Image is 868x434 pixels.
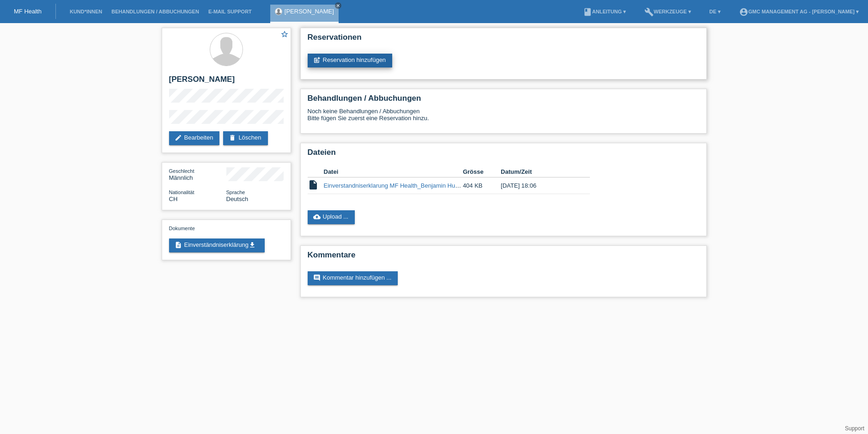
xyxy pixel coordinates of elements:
[845,425,864,432] a: Support
[308,148,699,162] h2: Dateien
[107,9,204,14] a: Behandlungen / Abbuchungen
[169,131,220,145] a: editBearbeiten
[308,210,355,224] a: cloud_uploadUpload ...
[229,134,236,141] i: delete
[169,168,194,174] span: Geschlecht
[583,7,592,17] i: book
[335,2,341,9] a: close
[463,177,501,194] td: 404 KB
[65,9,107,14] a: Kund*innen
[313,56,321,64] i: post_add
[14,8,42,15] a: MF Health
[578,9,631,14] a: bookAnleitung ▾
[640,9,696,14] a: buildWerkzeuge ▾
[169,196,178,202] span: Schweiz
[644,7,654,17] i: build
[169,238,265,252] a: descriptionEinverständniserklärungget_app
[324,166,463,177] th: Datei
[308,108,699,128] div: Noch keine Behandlungen / Abbuchungen Bitte fügen Sie zuerst eine Reservation hinzu.
[169,167,226,181] div: Männlich
[308,271,398,285] a: commentKommentar hinzufügen ...
[705,9,725,14] a: DE ▾
[734,9,863,14] a: account_circleGMC Management AG - [PERSON_NAME] ▾
[739,7,748,17] i: account_circle
[313,213,321,220] i: cloud_upload
[169,75,284,89] h2: [PERSON_NAME]
[226,196,249,202] span: Deutsch
[280,30,289,40] a: star_border
[204,9,256,14] a: E-Mail Support
[169,189,194,195] span: Nationalität
[280,30,289,38] i: star_border
[308,179,319,190] i: insert_drive_file
[175,134,182,141] i: edit
[169,226,195,231] span: Dokumente
[308,54,393,67] a: post_addReservation hinzufügen
[175,241,182,249] i: description
[313,274,321,281] i: comment
[308,33,699,47] h2: Reservationen
[308,251,699,264] h2: Kommentare
[249,241,256,249] i: get_app
[463,166,501,177] th: Grösse
[501,177,577,194] td: [DATE] 18:06
[308,94,699,108] h2: Behandlungen / Abbuchungen
[324,182,474,189] a: Einverstandniserklarung MF Health_Benjamin Hug-2.pdf
[501,166,577,177] th: Datum/Zeit
[336,3,340,8] i: close
[226,189,245,195] span: Sprache
[285,8,334,15] a: [PERSON_NAME]
[223,131,267,145] a: deleteLöschen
